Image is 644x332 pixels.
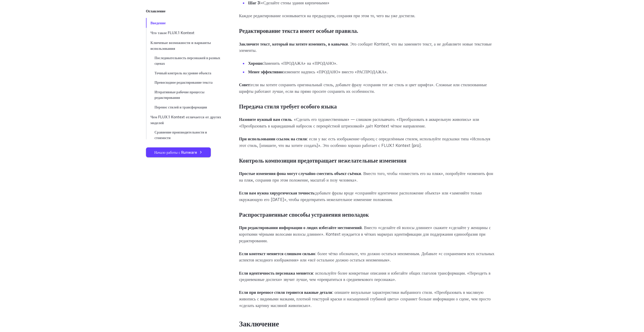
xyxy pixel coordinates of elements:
font: Если при переносе стиля теряются важные детали [239,290,332,295]
a: Заключение [239,320,279,328]
font: Редактирование текста имеет особые правила. [239,27,358,34]
font: Чем FLUX.1 Kontext отличается от других моделей [151,115,221,125]
font: Заменить «ПРОДАЖА» на «ПРОДАНО». [264,61,337,66]
font: Начало работы с Runware [154,150,197,154]
font: . Вместо «сделайте ей волосы длиннее» скажите «сделайте у женщины с короткими чёрными волосами во... [239,225,491,243]
a: Редактирование текста имеет особые правила. [239,28,358,34]
a: Начало работы с Runware [146,147,211,157]
font: Введение [151,21,166,25]
font: если вы хотите сохранить оригинальный стиль, добавьте фразу «сохраняя тот же стиль и цвет шрифта»... [239,82,487,94]
a: Превосходное редактирование текста [146,78,223,87]
font: Передача стиля требует особого языка [239,103,337,110]
a: Чем FLUX.1 Kontext отличается от других моделей [146,112,223,128]
a: Распространенные способы устранения неполадок [239,211,369,218]
font: Что такое FLUX.1 Kontext [151,31,195,35]
a: Сравнение производительности и стоимости [146,128,223,143]
font: добавьте фразы вроде «сохраняйте идентичное расположение объекта» или «заменяйте только окружающу... [239,190,482,202]
font: Оглавление [146,9,165,13]
font: . «Сделать его художественным» — слишком расплывчато. «Преобразовать в акварельную живопись» или ... [239,117,479,128]
font: . Это сообщит Kontext, что вы заменяете текст, а не добавляете новые текстовые элементы. [239,41,492,53]
a: Перенос стилей и трансформации [146,103,223,112]
font: Если вам нужна хирургическая точность: [239,190,316,195]
font: При использовании ссылок на стили [239,136,307,141]
font: Превосходное редактирование текста [155,80,213,84]
a: Введение [146,18,223,28]
font: : используйте более конкретные описания и избегайте общих глаголов трансформации. «Переодеть в ср... [239,271,491,282]
font: Распространенные способы устранения неполадок [239,211,369,218]
font: Сравнение производительности и стоимости [155,130,207,140]
font: Шаг 3: [248,0,261,5]
a: Контроль композиции предотвращает нежелательные изменения [239,157,407,164]
font: Ключевые возможности и варианты использования [151,40,211,51]
font: измените надпись «ПРОДАНО» вместо «РАСПРОДАЖА». [284,69,388,74]
font: Если контекст меняется слишком сильно [239,251,315,256]
font: Итеративные рабочие процессы редактирования [155,90,204,100]
font: Перенос стилей и трансформации [155,105,207,109]
font: Заключите текст, который вы хотите изменить, в кавычки [239,41,348,47]
font: Простые изменения фона могут случайно сместить объект съёмки [239,171,361,176]
font: : опишите визуальные характеристики выбранного стиля. «Преобразовать в масляную живопись с видимы... [239,290,491,308]
font: Контроль композиции предотвращает нежелательные изменения [239,157,407,164]
font: Если идентичность персонажа меняется [239,271,313,276]
a: Последовательность персонажей в разных сценах [146,53,223,69]
font: Назовите нужный вам стиль [239,117,292,122]
a: Что такое FLUX.1 Kontext [146,28,223,38]
font: : более чётко обозначьте, что должно остаться неизменным. Добавьте «с сохранением всех остальных ... [239,251,494,263]
font: Каждое редактирование основывается на предыдущем, сохраняя при этом то, чего вы уже достигли. [239,13,416,18]
a: Итеративные рабочие процессы редактирования [146,87,223,103]
font: : если у вас есть изображение-образец с определённым стилем, используйте подсказки типа «Использу... [239,136,490,148]
font: Последовательность персонажей в разных сценах [155,56,220,65]
font: Хорошо: [248,61,264,66]
font: Точный контроль на уровне объекта [155,71,211,75]
font: Совет: [239,82,251,87]
font: При редактировании информации о людях избегайте местоимений [239,225,362,230]
a: Ключевые возможности и варианты использования [146,38,223,53]
a: Точный контроль на уровне объекта [146,69,223,78]
font: . Вместо того, чтобы «поместить его на пляж», попробуйте «изменить фон на пляж, сохранив при этом... [239,171,493,183]
font: «Сделайте стены здания кирпичными» [261,0,329,5]
a: Передача стиля требует особого языка [239,103,337,110]
font: Заключение [239,319,279,328]
font: Менее эффективно: [248,69,284,74]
